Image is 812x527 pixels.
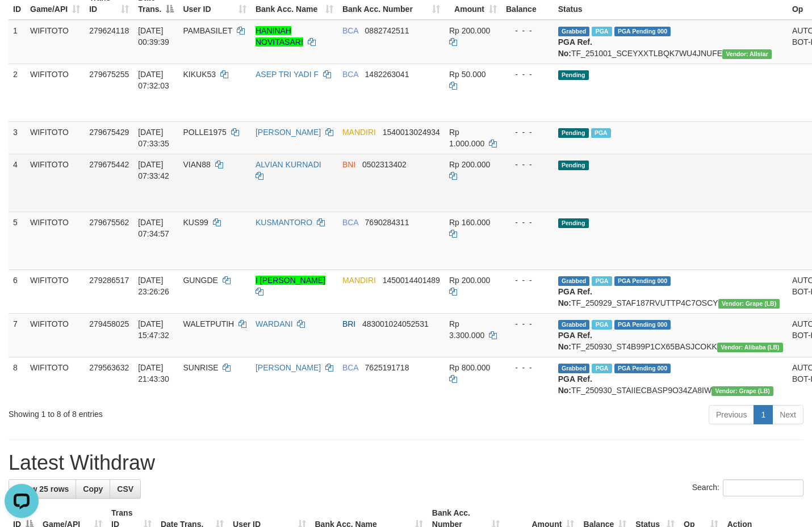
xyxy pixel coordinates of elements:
a: [PERSON_NAME] [256,128,321,137]
label: Search: [692,479,803,496]
span: SUNRISE [183,363,218,372]
span: PGA Pending [614,320,671,330]
span: Grabbed [558,320,590,330]
span: PGA Pending [614,276,671,286]
span: [DATE] 07:34:57 [138,218,169,238]
span: BCA [342,363,358,372]
td: TF_251001_SCEYXXTLBQK7WU4JNUFE [554,20,788,64]
input: Search: [723,479,803,496]
span: Copy 1482263041 to clipboard [365,70,409,79]
span: Pending [558,128,589,138]
span: [DATE] 00:39:39 [138,26,169,47]
span: Vendor URL: https://dashboard.q2checkout.com/secure [711,386,773,396]
div: Showing 1 to 8 of 8 entries [9,404,330,420]
td: 3 [9,121,26,154]
span: Marked by bhsaldo [592,27,612,36]
div: - - - [506,25,549,36]
button: Open LiveChat chat widget [5,5,39,39]
td: TF_250930_ST4B99P1CX65BASJCOKK [554,313,788,357]
span: Pending [558,70,589,80]
span: BCA [342,218,358,227]
td: WIFITOTO [26,212,85,269]
span: Rp 160.000 [449,218,490,227]
span: 279458025 [89,319,129,328]
div: - - - [506,217,549,228]
a: [PERSON_NAME] [256,363,321,372]
div: - - - [506,159,549,170]
td: WIFITOTO [26,64,85,121]
span: PGA Pending [614,364,671,373]
td: TF_250930_STAIIECBASP9O34ZA8IW [554,357,788,400]
td: 6 [9,269,26,313]
span: [DATE] 21:43:30 [138,363,169,383]
td: 2 [9,64,26,121]
a: Copy [76,479,110,499]
span: 279624118 [89,26,129,35]
td: WIFITOTO [26,154,85,212]
span: Copy 1450014401489 to clipboard [383,276,440,285]
span: BCA [342,26,358,35]
span: CSV [117,484,133,494]
div: - - - [506,127,549,138]
span: Marked by bhsaldo [592,276,612,286]
span: Copy 7690284311 to clipboard [365,218,409,227]
a: HANINAH NOVITASARI [256,26,303,47]
span: Marked by bhsjuli [592,364,612,373]
td: TF_250929_STAF187RVUTTP4C7OSCY [554,269,788,313]
span: Rp 3.300.000 [449,319,484,340]
span: 279675562 [89,218,129,227]
b: PGA Ref. No: [558,37,592,58]
span: Rp 200.000 [449,26,490,35]
span: Grabbed [558,364,590,373]
a: ASEP TRI YADI F [256,70,319,79]
span: Marked by bhsazizan [592,320,612,330]
a: CSV [110,479,141,499]
span: Pending [558,218,589,228]
span: BNI [342,160,355,169]
span: Pending [558,161,589,170]
b: PGA Ref. No: [558,287,592,307]
span: Marked by bhsjoko [591,128,611,138]
div: - - - [506,275,549,286]
td: 7 [9,313,26,357]
span: Rp 200.000 [449,276,490,285]
td: 8 [9,357,26,400]
td: WIFITOTO [26,313,85,357]
span: [DATE] 07:33:42 [138,160,169,180]
span: Vendor URL: https://dashboard.q2checkout.com/secure [718,299,780,309]
span: [DATE] 07:32:03 [138,70,169,90]
span: Grabbed [558,276,590,286]
span: 279675429 [89,128,129,137]
td: 4 [9,154,26,212]
div: - - - [506,318,549,330]
b: PGA Ref. No: [558,374,592,395]
span: PGA Pending [614,27,671,36]
span: POLLE1975 [183,128,226,137]
span: [DATE] 15:47:32 [138,319,169,340]
span: 279286517 [89,276,129,285]
div: - - - [506,362,549,373]
span: PAMBASILET [183,26,232,35]
span: KUS99 [183,218,208,227]
td: WIFITOTO [26,20,85,64]
a: KUSMANTORO [256,218,312,227]
h1: Latest Withdraw [9,452,803,474]
span: Copy 7625191718 to clipboard [365,363,409,372]
span: Copy 0882742511 to clipboard [365,26,409,35]
b: PGA Ref. No: [558,331,592,351]
td: WIFITOTO [26,357,85,400]
div: - - - [506,69,549,80]
span: Grabbed [558,27,590,36]
span: 279563632 [89,363,129,372]
a: I [PERSON_NAME] [256,276,325,285]
td: 1 [9,20,26,64]
span: 279675255 [89,70,129,79]
span: Rp 200.000 [449,160,490,169]
a: Previous [709,405,754,424]
a: 1 [754,405,773,424]
span: Rp 800.000 [449,363,490,372]
a: Next [772,405,803,424]
span: 279675442 [89,160,129,169]
span: MANDIRI [342,128,376,137]
span: GUNGDE [183,276,217,285]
